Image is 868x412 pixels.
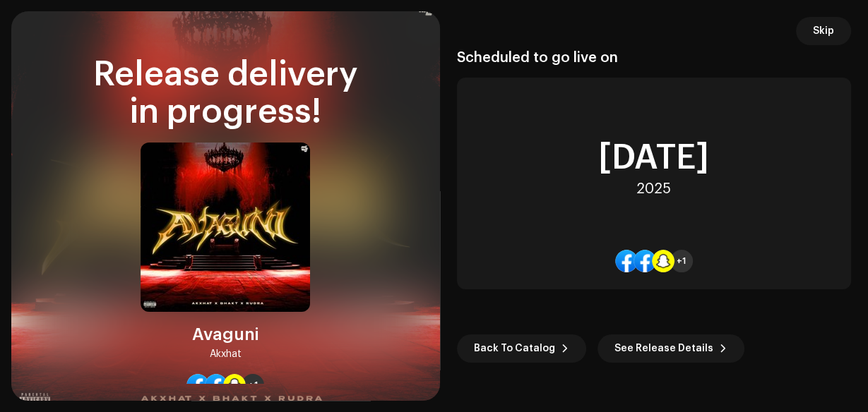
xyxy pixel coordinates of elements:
[598,141,709,175] div: [DATE]
[28,56,423,131] div: Release delivery in progress!
[457,49,852,66] div: Scheduled to go live on
[614,334,713,363] span: See Release Details
[636,181,671,198] div: 2025
[598,334,744,363] button: See Release Details
[813,17,834,45] span: Skip
[457,334,586,363] button: Back To Catalog
[677,255,686,267] span: +1
[796,17,851,45] button: Skip
[474,334,555,363] span: Back To Catalog
[210,346,242,363] div: Akxhat
[141,143,310,312] img: a68666d0-50c9-458d-8c9d-b1c678f1f618
[192,323,259,346] div: Avaguni
[249,380,258,391] span: +1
